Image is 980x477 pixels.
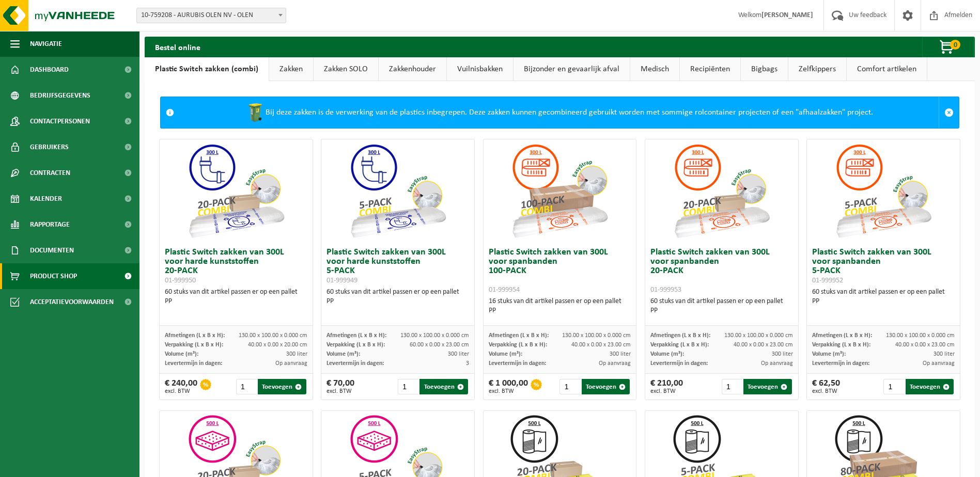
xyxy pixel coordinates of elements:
a: Bigbags [741,57,788,81]
div: 60 stuks van dit artikel passen er op een pallet [165,288,307,306]
span: Afmetingen (L x B x H): [650,332,710,339]
a: Bijzonder en gevaarlijk afval [514,57,630,81]
img: 01-999954 [508,139,611,243]
h3: Plastic Switch zakken van 300L voor harde kunststoffen 5-PACK [326,248,469,285]
button: Toevoegen [582,379,630,394]
span: 300 liter [448,351,469,357]
div: € 210,00 [650,379,683,394]
span: Op aanvraag [761,360,793,367]
div: PP [489,306,631,315]
input: 1 [883,379,904,394]
span: excl. BTW [326,388,354,394]
a: Recipiënten [680,57,740,81]
span: Navigatie [30,31,62,57]
span: Verpakking (L x B x H): [812,342,870,348]
span: 130.00 x 100.00 x 0.000 cm [562,332,631,339]
span: Op aanvraag [923,360,955,367]
span: Levertermijn in dagen: [489,360,546,367]
span: Product Shop [30,263,77,289]
span: Levertermijn in dagen: [165,360,222,367]
span: Afmetingen (L x B x H): [165,332,225,339]
span: 0 [950,40,960,50]
img: WB-0240-HPE-GN-50.png [245,102,266,123]
span: Verpakking (L x B x H): [489,342,547,348]
strong: [PERSON_NAME] [761,11,813,19]
input: 1 [398,379,418,394]
span: 01-999954 [489,286,520,294]
span: excl. BTW [812,388,840,394]
span: 130.00 x 100.00 x 0.000 cm [239,332,307,339]
span: 01-999953 [650,286,681,294]
div: PP [812,297,955,306]
button: Toevoegen [258,379,306,394]
button: 0 [922,37,974,57]
input: 1 [236,379,257,394]
h3: Plastic Switch zakken van 300L voor spanbanden 5-PACK [812,248,955,285]
span: Afmetingen (L x B x H): [489,332,549,339]
a: Comfort artikelen [847,57,927,81]
span: Volume (m³): [165,351,198,357]
a: Sluit melding [939,97,959,128]
span: 300 liter [934,351,955,357]
span: 130.00 x 100.00 x 0.000 cm [886,332,955,339]
input: 1 [559,379,580,394]
div: PP [165,297,307,306]
a: Plastic Switch zakken (combi) [145,57,269,81]
span: 300 liter [610,351,631,357]
span: Verpakking (L x B x H): [326,342,385,348]
div: 60 stuks van dit artikel passen er op een pallet [650,297,793,315]
div: PP [326,297,469,306]
span: Contracten [30,160,70,186]
h3: Plastic Switch zakken van 300L voor spanbanden 100-PACK [489,248,631,294]
span: 01-999949 [326,277,357,284]
span: 60.00 x 0.00 x 23.00 cm [410,342,469,348]
span: Levertermijn in dagen: [650,360,708,367]
a: Medisch [630,57,679,81]
div: € 62,50 [812,379,840,394]
span: Volume (m³): [812,351,846,357]
span: Kalender [30,186,62,212]
span: 130.00 x 100.00 x 0.000 cm [400,332,469,339]
span: Afmetingen (L x B x H): [812,332,872,339]
span: excl. BTW [165,388,197,394]
span: 3 [466,360,469,367]
h2: Bestel online [145,37,211,57]
div: € 240,00 [165,379,197,394]
span: Afmetingen (L x B x H): [326,332,386,339]
span: 40.00 x 0.00 x 23.00 cm [895,342,955,348]
img: 01-999950 [184,139,288,243]
span: Volume (m³): [489,351,522,357]
div: PP [650,306,793,315]
span: Bedrijfsgegevens [30,83,90,108]
span: excl. BTW [650,388,683,394]
div: € 1 000,00 [489,379,528,394]
span: Op aanvraag [275,360,307,367]
button: Toevoegen [743,379,791,394]
h3: Plastic Switch zakken van 300L voor spanbanden 20-PACK [650,248,793,294]
a: Zakken SOLO [314,57,378,81]
img: 01-999953 [670,139,773,243]
span: Contactpersonen [30,108,90,134]
span: Verpakking (L x B x H): [165,342,223,348]
span: Volume (m³): [326,351,360,357]
div: 60 stuks van dit artikel passen er op een pallet [326,288,469,306]
span: Rapportage [30,212,70,237]
span: Dashboard [30,57,69,83]
a: Zakkenhouder [379,57,446,81]
div: 60 stuks van dit artikel passen er op een pallet [812,288,955,306]
div: € 70,00 [326,379,354,394]
span: 300 liter [772,351,793,357]
span: 40.00 x 0.00 x 23.00 cm [571,342,631,348]
img: 01-999949 [346,139,449,243]
button: Toevoegen [906,379,954,394]
span: Volume (m³): [650,351,684,357]
span: 01-999950 [165,277,196,284]
div: 16 stuks van dit artikel passen er op een pallet [489,297,631,315]
input: 1 [722,379,742,394]
span: Op aanvraag [599,360,631,367]
span: Gebruikers [30,134,69,160]
span: Verpakking (L x B x H): [650,342,709,348]
h3: Plastic Switch zakken van 300L voor harde kunststoffen 20-PACK [165,248,307,285]
span: Levertermijn in dagen: [812,360,869,367]
span: Levertermijn in dagen: [326,360,384,367]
